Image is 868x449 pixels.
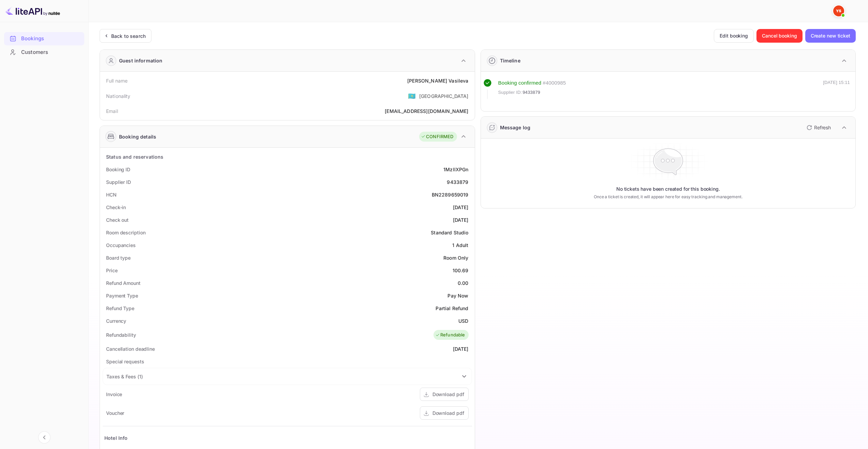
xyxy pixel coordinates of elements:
[803,122,834,133] button: Refresh
[408,90,416,102] span: United States
[4,32,84,45] a: Bookings
[38,431,50,444] button: Collapse navigation
[714,29,754,43] button: Edit booking
[106,358,144,365] div: Special requests
[4,32,84,45] div: Bookings
[616,186,720,192] p: No tickets have been created for this booking.
[106,373,143,380] div: Taxes & Fees ( 1 )
[458,317,468,324] div: USD
[106,204,126,211] div: Check-in
[435,332,465,338] div: Refundable
[5,5,60,16] img: LiteAPI logo
[106,317,126,324] div: Currency
[432,191,469,198] div: BN2289659019
[523,89,540,96] span: 9433879
[106,107,118,115] div: Email
[833,5,844,16] img: Yandex Support
[106,242,136,249] div: Occupancies
[500,57,520,64] div: Timeline
[419,92,469,100] div: [GEOGRAPHIC_DATA]
[458,279,469,287] div: 0.00
[407,77,468,84] div: [PERSON_NAME] Vasileva
[567,194,769,200] p: Once a ticket is created, it will appear here for easy tracking and management.
[453,345,469,352] div: [DATE]
[106,166,130,173] div: Booking ID
[814,124,831,131] p: Refresh
[453,216,469,223] div: [DATE]
[447,178,468,186] div: 9433879
[4,46,84,59] div: Customers
[543,79,566,87] div: # 4000985
[106,254,131,261] div: Board type
[119,133,156,140] div: Booking details
[106,305,134,312] div: Refund Type
[106,153,163,160] div: Status and reservations
[106,409,124,417] div: Voucher
[432,391,464,398] div: Download pdf
[443,254,468,261] div: Room Only
[805,29,856,43] button: Create new ticket
[111,32,146,40] div: Back to search
[431,229,468,236] div: Standard Studio
[500,124,531,131] div: Message log
[453,267,469,274] div: 100.69
[756,29,803,43] button: Cancel booking
[436,305,468,312] div: Partial Refund
[443,166,468,173] div: 1MzllXPGn
[106,229,145,236] div: Room description
[432,409,464,417] div: Download pdf
[106,391,122,398] div: Invoice
[21,35,81,43] div: Bookings
[447,292,468,299] div: Pay Now
[104,434,128,441] div: Hotel Info
[106,292,138,299] div: Payment Type
[106,191,117,198] div: HCN
[106,178,131,186] div: Supplier ID
[119,57,163,64] div: Guest information
[453,204,469,211] div: [DATE]
[106,92,131,100] div: Nationality
[106,216,129,223] div: Check out
[106,279,141,287] div: Refund Amount
[21,48,81,56] div: Customers
[421,133,453,140] div: CONFIRMED
[498,79,542,87] div: Booking confirmed
[4,46,84,58] a: Customers
[106,77,128,84] div: Full name
[452,242,468,249] div: 1 Adult
[823,79,850,99] div: [DATE] 15:11
[498,89,522,96] span: Supplier ID:
[106,345,155,352] div: Cancellation deadline
[106,331,136,338] div: Refundability
[385,107,468,115] div: [EMAIL_ADDRESS][DOMAIN_NAME]
[103,368,472,385] div: Taxes & Fees (1)
[106,267,118,274] div: Price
